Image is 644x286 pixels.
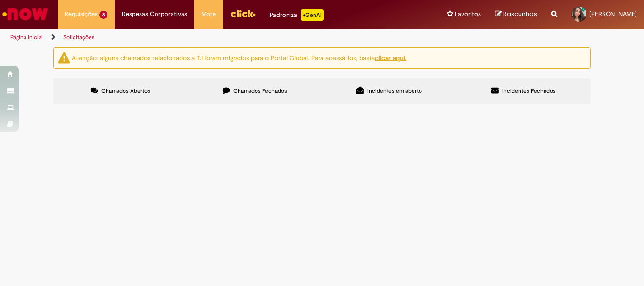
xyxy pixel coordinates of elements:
[122,9,187,19] span: Despesas Corporativas
[63,33,95,41] a: Solicitações
[7,29,422,46] ul: Trilhas de página
[270,9,324,21] div: Padroniza
[367,87,422,95] span: Incidentes em aberto
[99,11,107,19] span: 8
[233,87,287,95] span: Chamados Fechados
[65,9,98,19] span: Requisições
[502,87,556,95] span: Incidentes Fechados
[10,33,43,41] a: Página inicial
[301,9,324,21] p: +GenAi
[589,10,637,18] span: [PERSON_NAME]
[495,10,537,19] a: Rascunhos
[375,53,406,62] a: clicar aqui.
[72,53,406,62] ng-bind-html: Atenção: alguns chamados relacionados a T.I foram migrados para o Portal Global. Para acessá-los,...
[201,9,216,19] span: More
[455,9,481,19] span: Favoritos
[1,5,50,24] img: ServiceNow
[503,9,537,18] span: Rascunhos
[230,7,256,21] img: click_logo_yellow_360x200.png
[101,87,150,95] span: Chamados Abertos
